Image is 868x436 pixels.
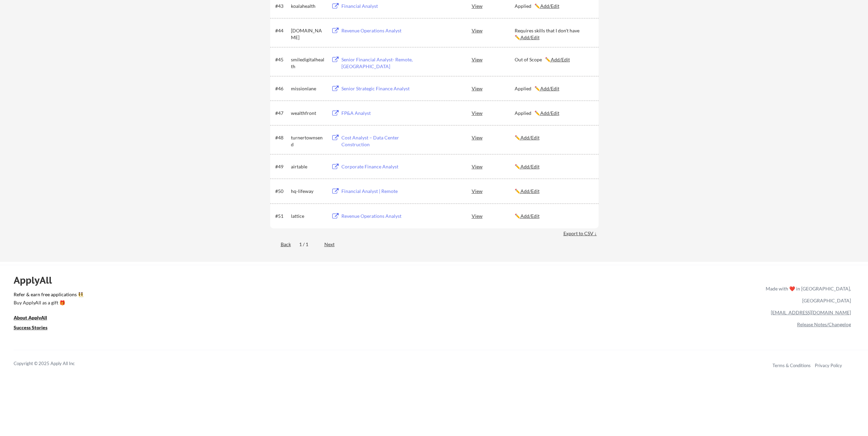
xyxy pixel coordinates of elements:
[14,360,92,367] div: Copyright © 2025 Apply All Inc
[291,110,325,117] div: wealthfront
[275,27,289,34] div: #44
[520,164,540,169] u: Add/Edit
[341,27,426,34] div: Revenue Operations Analyst
[14,274,60,286] div: ApplyAll
[275,110,289,117] div: #47
[341,213,426,220] div: Revenue Operations Analyst
[763,283,851,306] div: Made with ❤️ in [GEOGRAPHIC_DATA], [GEOGRAPHIC_DATA]
[515,134,592,141] div: ✏️
[291,163,325,170] div: airtable
[14,299,82,308] a: Buy ApplyAll as a gift 🎁
[515,213,592,220] div: ✏️
[515,27,592,41] div: Requires skills that I don't have ✏️
[291,134,325,148] div: turnertownsend
[815,363,842,368] a: Privacy Policy
[291,27,325,41] div: [DOMAIN_NAME]
[14,324,57,333] a: Success Stories
[472,210,515,222] div: View
[771,310,851,315] a: [EMAIL_ADDRESS][DOMAIN_NAME]
[520,188,540,194] u: Add/Edit
[14,292,623,299] a: Refer & earn free applications 👯‍♀️
[324,241,342,248] div: Next
[472,24,515,36] div: View
[515,85,592,92] div: Applied ✏️
[275,134,289,141] div: #48
[291,3,325,10] div: koalahealth
[275,188,289,195] div: #50
[291,188,325,195] div: hq-lifeway
[299,241,316,248] div: 1 / 1
[275,56,289,63] div: #45
[773,363,811,368] a: Terms & Conditions
[14,315,47,320] u: About ApplyAll
[515,188,592,195] div: ✏️
[797,321,851,327] a: Release Notes/Changelog
[515,3,592,10] div: Applied ✏️
[341,85,426,92] div: Senior Strategic Finance Analyst
[14,325,47,330] u: Success Stories
[275,163,289,170] div: #49
[275,213,289,220] div: #51
[275,3,289,10] div: #43
[515,56,592,63] div: Out of Scope ✏️
[472,53,515,65] div: View
[14,314,57,323] a: About ApplyAll
[472,107,515,119] div: View
[291,85,325,92] div: missionlane
[472,82,515,94] div: View
[563,230,599,237] div: Export to CSV ↓
[341,188,426,195] div: Financial Analyst | Remote
[520,135,540,140] u: Add/Edit
[341,134,426,148] div: Cost Analyst – Data Center Construction
[540,86,559,91] u: Add/Edit
[14,300,82,305] div: Buy ApplyAll as a gift 🎁
[472,185,515,197] div: View
[472,160,515,172] div: View
[275,85,289,92] div: #46
[341,163,426,170] div: Corporate Finance Analyst
[291,213,325,220] div: lattice
[515,110,592,117] div: Applied ✏️
[540,3,559,9] u: Add/Edit
[520,213,540,219] u: Add/Edit
[540,110,559,116] u: Add/Edit
[551,57,570,62] u: Add/Edit
[341,3,426,10] div: Financial Analyst
[472,131,515,144] div: View
[515,163,592,170] div: ✏️
[341,56,426,70] div: Senior Financial Analyst- Remote, [GEOGRAPHIC_DATA]
[341,110,426,117] div: FP&A Analyst
[270,241,291,248] div: Back
[291,56,325,70] div: smiledigitalhealth
[520,34,540,40] u: Add/Edit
